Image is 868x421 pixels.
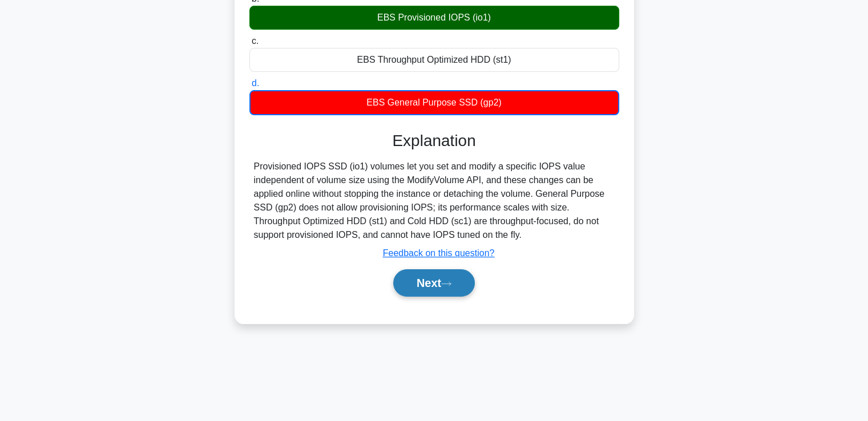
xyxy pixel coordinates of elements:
[254,160,615,242] div: Provisioned IOPS SSD (io1) volumes let you set and modify a specific IOPS value independent of vo...
[393,269,475,297] button: Next
[383,248,495,258] a: Feedback on this question?
[252,78,259,88] span: d.
[252,36,259,46] span: c.
[249,48,619,72] div: EBS Throughput Optimized HDD (st1)
[256,131,612,151] h3: Explanation
[249,6,619,30] div: EBS Provisioned IOPS (io1)
[249,90,619,115] div: EBS General Purpose SSD (gp2)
